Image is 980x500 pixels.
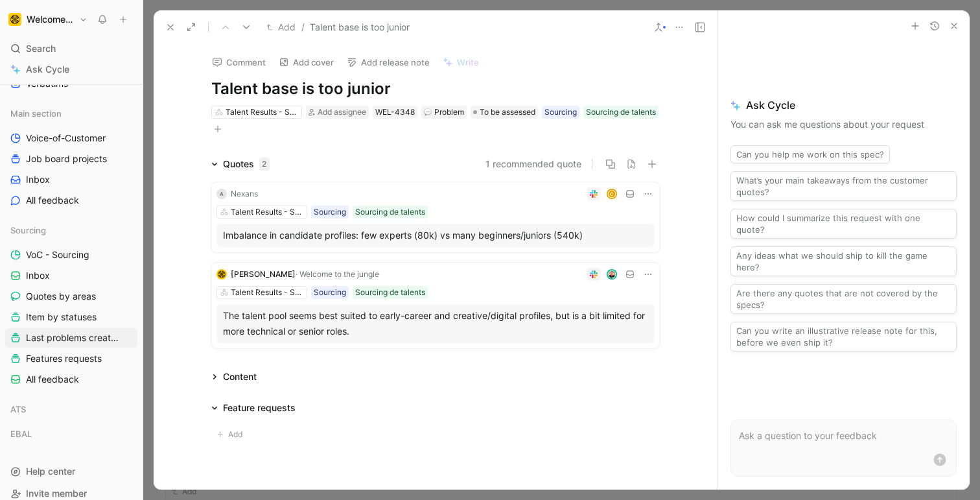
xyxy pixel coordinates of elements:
[273,53,340,71] button: Add cover
[10,107,62,120] span: Main section
[314,206,346,219] div: Sourcing
[26,62,69,77] span: Ask Cycle
[375,106,415,119] div: WEL-4348
[26,152,107,165] span: Job board projects
[5,191,137,210] a: All feedback
[5,370,137,389] a: All feedback
[263,19,299,35] button: Add
[730,145,890,163] button: Can you help me work on this spec?
[223,228,648,243] div: Imbalance in candidate profiles: few experts (80k) vs many beginners/juniors (540k)
[5,399,137,423] div: ATS
[26,373,79,386] span: All feedback
[226,106,298,119] div: Talent﻿ Results - Sourcing
[424,106,464,119] div: Problem
[5,170,137,189] a: Inbox
[355,206,425,219] div: Sourcing de talents
[216,269,227,280] img: logo
[26,269,50,282] span: Inbox
[421,106,467,119] div: 💬Problem
[26,173,50,186] span: Inbox
[301,19,305,35] span: /
[5,266,137,285] a: Inbox
[5,245,137,265] a: VoC - Sourcing
[231,206,303,219] div: Talent﻿ Results - Sourcing
[5,39,137,58] div: Search
[480,106,535,119] span: To be assessed
[5,10,91,29] button: Welcome to the JungleWelcome to the Jungle
[730,322,957,351] button: Can you write an illustrative release note for this, before we even ship it?
[5,60,137,79] a: Ask Cycle
[223,369,257,385] div: Content
[223,400,296,416] div: Feature requests
[26,466,75,477] span: Help center
[5,307,137,327] a: Item by statuses
[211,78,660,99] h1: Talent base is too junior
[5,149,137,169] a: Job board projects
[485,156,581,172] button: 1 recommended quote
[231,286,303,299] div: Talent﻿ Results - Sourcing
[27,14,74,25] h1: Welcome to the Jungle
[730,246,957,276] button: Any ideas what we should ship to kill the game here?
[10,403,26,416] span: ATS
[26,41,56,56] span: Search
[10,427,32,440] span: EBAL
[5,424,137,447] div: EBAL
[5,104,137,123] div: Main section
[5,220,137,389] div: SourcingVoC - SourcingInboxQuotes by areasItem by statusesLast problems createdFeatures requestsA...
[471,106,538,119] div: To be assessed
[5,399,137,419] div: ATS
[607,270,616,279] img: avatar
[355,286,425,299] div: Sourcing de talents
[26,352,102,365] span: Features requests
[216,189,227,199] div: A
[544,106,577,119] div: Sourcing
[457,56,479,68] span: Write
[10,224,46,237] span: Sourcing
[228,428,246,441] span: Add
[26,194,79,207] span: All feedback
[730,117,957,132] p: You can ask me questions about your request
[5,104,137,210] div: Main sectionVoice-of-CustomerJob board projectsInboxAll feedback
[231,269,296,279] span: [PERSON_NAME]
[259,158,270,171] div: 2
[26,248,89,261] span: VoC - Sourcing
[26,132,106,145] span: Voice-of-Customer
[424,108,432,116] img: 💬
[607,190,616,198] div: C
[206,156,275,172] div: Quotes2
[223,308,648,339] div: The talent pool seems best suited to early-career and creative/digital profiles, but is a bit lim...
[8,13,21,26] img: Welcome to the Jungle
[206,53,272,71] button: Comment
[341,53,436,71] button: Add release note
[310,19,410,35] span: Talent base is too junior
[5,349,137,368] a: Features requests
[5,287,137,306] a: Quotes by areas
[437,53,485,71] button: Write
[5,220,137,240] div: Sourcing
[5,328,137,348] a: Last problems created
[206,400,301,416] div: Feature requests
[223,156,270,172] div: Quotes
[26,311,97,324] span: Item by statuses
[206,369,262,385] div: Content
[5,424,137,444] div: EBAL
[730,284,957,314] button: Are there any quotes that are not covered by the specs?
[5,128,137,148] a: Voice-of-Customer
[318,107,366,117] span: Add assignee
[5,462,137,481] div: Help center
[26,488,87,499] span: Invite member
[26,290,96,303] span: Quotes by areas
[26,331,119,344] span: Last problems created
[586,106,656,119] div: Sourcing de talents
[730,171,957,201] button: What’s your main takeaways from the customer quotes?
[231,187,258,200] div: Nexans
[314,286,346,299] div: Sourcing
[730,209,957,239] button: How could I summarize this request with one quote?
[211,426,253,443] button: Add
[730,97,957,113] span: Ask Cycle
[296,269,379,279] span: · Welcome to the jungle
